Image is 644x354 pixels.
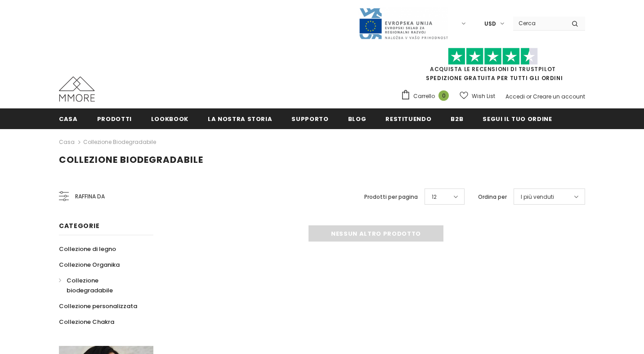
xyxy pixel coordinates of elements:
[472,92,495,101] span: Wish List
[348,108,367,129] a: Blog
[364,193,418,202] label: Prodotti per pagina
[59,137,75,148] a: Casa
[484,19,496,28] span: USD
[521,193,554,202] span: I più venduti
[208,115,272,123] span: La nostra storia
[59,241,116,257] a: Collezione di legno
[478,193,507,202] label: Ordina per
[75,192,105,202] span: Raffina da
[505,93,525,100] a: Accedi
[208,108,272,129] a: La nostra storia
[59,257,120,273] a: Collezione Organika
[413,92,435,101] span: Carrello
[438,90,449,101] span: 0
[533,93,585,100] a: Creare un account
[401,90,453,103] a: Carrello 0
[401,52,585,82] span: SPEDIZIONE GRATUITA PER TUTTI GLI ORDINI
[59,260,120,269] span: Collezione Organika
[385,108,431,129] a: Restituendo
[291,108,328,129] a: supporto
[151,108,188,129] a: Lookbook
[432,193,437,202] span: 12
[483,115,552,123] span: Segui il tuo ordine
[451,115,463,123] span: B2B
[460,88,495,104] a: Wish List
[59,153,203,166] span: Collezione biodegradabile
[59,314,114,330] a: Collezione Chakra
[83,138,156,146] a: Collezione biodegradabile
[59,221,99,230] span: Categorie
[67,276,113,295] span: Collezione biodegradabile
[483,108,552,129] a: Segui il tuo ordine
[358,19,448,27] a: Javni Razpis
[526,93,532,100] span: or
[358,7,448,40] img: Javni Razpis
[151,115,188,123] span: Lookbook
[59,273,143,298] a: Collezione biodegradabile
[348,115,367,123] span: Blog
[97,108,132,129] a: Prodotti
[448,48,538,65] img: Fidati di Pilot Stars
[385,115,431,123] span: Restituendo
[97,115,132,123] span: Prodotti
[59,108,78,129] a: Casa
[59,298,137,314] a: Collezione personalizzata
[291,115,328,123] span: supporto
[59,245,116,253] span: Collezione di legno
[451,108,463,129] a: B2B
[59,76,95,102] img: Casi MMORE
[430,65,556,73] a: Acquista le recensioni di TrustPilot
[59,318,114,326] span: Collezione Chakra
[513,17,565,30] input: Search Site
[59,115,78,123] span: Casa
[59,302,137,310] span: Collezione personalizzata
